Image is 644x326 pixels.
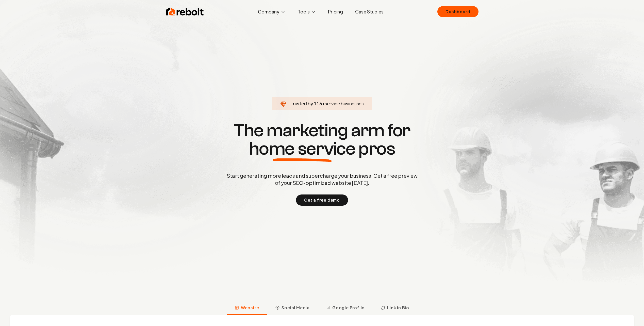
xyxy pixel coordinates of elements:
span: home service [249,140,355,158]
span: Link in Bio [387,305,409,311]
span: Google Profile [332,305,365,311]
span: Social Media [282,305,310,311]
img: Rebolt Logo [166,7,204,17]
a: Dashboard [437,6,478,17]
a: Case Studies [351,7,388,17]
button: Website [227,302,267,315]
span: service businesses [325,101,364,106]
button: Social Media [267,302,318,315]
span: + [322,101,325,106]
button: Tools [294,7,320,17]
h1: The marketing arm for pros [200,121,444,158]
span: Trusted by [290,101,313,106]
button: Company [254,7,290,17]
button: Link in Bio [373,302,417,315]
span: Website [241,305,259,311]
a: Pricing [324,7,347,17]
span: 116 [314,100,322,107]
button: Get a free demo [296,194,348,206]
p: Start generating more leads and supercharge your business. Get a free preview of your SEO-optimiz... [226,172,419,186]
button: Google Profile [318,302,373,315]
